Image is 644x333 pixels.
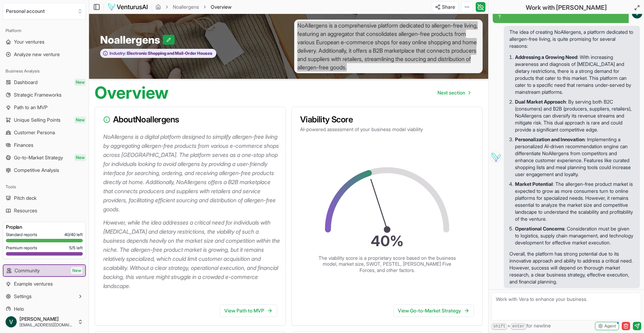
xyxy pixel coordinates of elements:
[3,303,86,315] a: Help
[300,126,474,133] p: AI-powered assessment of your business model viability
[300,115,474,124] h3: Viability Score
[14,167,59,174] span: Competitive Analysis
[3,152,86,163] a: Go-to-Market StrategyNew
[6,224,83,230] h3: Pro plan
[515,99,566,105] strong: Dual Market Approach
[6,232,37,237] span: Standard reports
[526,3,607,13] h2: Work with [PERSON_NAME]
[595,322,619,330] button: Agent
[211,3,232,10] span: Overview
[3,181,86,192] div: Tools
[515,181,553,187] strong: Market Potential
[515,181,634,222] p: : The allergen-free product market is expected to grow as more consumers turn to online platforms...
[100,49,216,58] button: Industry:Electronic Shopping and Mail-Order Houses
[515,54,634,96] p: : With increasing awareness and diagnosis of [MEDICAL_DATA] and dietary restrictions, there is a ...
[515,226,564,232] strong: Operational Concerns
[14,129,55,136] span: Customer Persona
[74,116,86,123] span: New
[3,89,86,100] a: Strategic Frameworks
[432,86,476,100] nav: pagination
[3,291,86,302] button: Settings
[3,49,86,60] a: Analyze new venture
[509,250,634,285] p: Overall, the platform has strong potential due to its innovative approach and ability to address ...
[14,104,48,111] span: Path to an MVP
[14,116,61,123] span: Unique Selling Points
[515,225,634,246] p: : Consideration must be given to logistics, supply chain management, and technology development f...
[14,280,53,287] span: Example ventures
[3,66,86,77] div: Business Analysis
[15,267,40,274] span: Community
[604,323,616,329] span: Agent
[509,29,634,50] p: The idea of creating NoAllergens, a platform dedicated to allergen-free living, is quite promisin...
[3,77,86,88] a: DashboardNew
[6,245,37,251] span: Premium reports
[6,316,17,327] img: ACg8ocLV2Dur15_py8NCm18ls8bGZuiciPQYsKPEg7xNbmN3EsT5QQ=s96-c
[14,79,38,86] span: Dashboard
[3,114,86,126] a: Unique Selling PointsNew
[64,232,83,237] span: 40 / 40 left
[515,136,585,142] strong: Personalization and Innovation
[19,316,75,322] span: [PERSON_NAME]
[490,151,501,162] img: Vera
[3,102,86,113] a: Path to an MVP
[3,192,86,204] a: Pitch deck
[3,127,86,138] a: Customer Persona
[100,33,163,46] span: Noallergens
[3,278,86,289] a: Example ventures
[14,38,45,45] span: Your ventures
[3,313,86,330] button: [PERSON_NAME][EMAIL_ADDRESS][DOMAIN_NAME]
[437,89,465,96] span: Next section
[71,267,82,274] span: New
[491,323,507,330] kbd: shift
[3,36,86,47] a: Your ventures
[393,304,474,317] a: View Go-to-Market Strategy
[110,51,126,56] span: Industry:
[432,86,476,100] a: Go to next page
[103,132,280,214] p: NoAllergens is a digital platform designed to simplify allergen-free living by aggregating allerg...
[3,165,86,176] a: Competitive Analysis
[3,205,86,216] a: Resources
[515,136,634,178] p: : Implementing a personalized AI-driven recommendation engine can differentiate NoAllergens from ...
[14,51,60,58] span: Analyze new venture
[74,79,86,86] span: New
[14,207,37,214] span: Resources
[14,195,37,202] span: Pitch deck
[510,323,526,330] kbd: enter
[220,304,277,317] a: View Path to MVP
[442,3,455,10] span: Share
[3,139,86,151] a: Finances
[371,232,404,249] text: 40 %
[3,3,86,20] button: Select an organization
[14,91,62,98] span: Strategic Frameworks
[173,3,199,10] a: Noallergens
[126,51,212,56] span: Electronic Shopping and Mail-Order Houses
[14,305,24,312] span: Help
[95,84,169,101] h1: Overview
[103,115,277,124] h3: About Noallergens
[294,20,483,73] span: NoAllergens is a comprehensive platform dedicated to allergen-free living, featuring an aggregato...
[14,142,33,149] span: Finances
[491,322,551,330] span: + for newline
[3,265,85,276] a: CommunityNew
[69,245,83,251] span: 5 / 5 left
[432,1,458,13] button: Share
[74,154,86,161] span: New
[515,98,634,133] p: : By serving both B2C (consumers) and B2B (producers, suppliers, retailers), NoAllergens can dive...
[19,322,75,328] span: [EMAIL_ADDRESS][DOMAIN_NAME]
[14,293,32,300] span: Settings
[107,3,148,11] img: logo
[515,54,577,60] strong: Addressing a Growing Need
[3,25,86,36] div: Platform
[14,154,63,161] span: Go-to-Market Strategy
[317,255,457,273] p: The viability score is a proprietary score based on the business model, market size, SWOT, PESTEL...
[155,3,232,10] nav: breadcrumb
[103,218,280,290] p: However, while the idea addresses a critical need for individuals with [MEDICAL_DATA] and dietary...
